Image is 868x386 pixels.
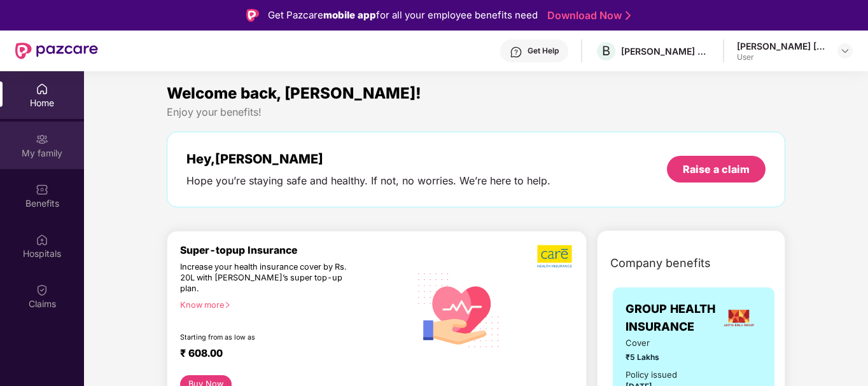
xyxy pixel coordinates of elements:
[528,46,559,56] div: Get Help
[186,151,550,167] div: Hey, [PERSON_NAME]
[737,40,826,52] div: [PERSON_NAME] [PERSON_NAME]
[626,336,685,350] span: Cover
[224,301,231,308] span: right
[167,84,421,102] span: Welcome back, [PERSON_NAME]!
[626,368,677,382] div: Policy issued
[621,45,710,57] div: [PERSON_NAME] Hair Dressing Pvt Ltd
[180,262,354,294] div: Increase your health insurance cover by Rs. 20L with [PERSON_NAME]’s super top-up plan.
[737,52,826,62] div: User
[167,106,785,119] div: Enjoy your benefits!
[722,301,756,335] img: insurerLogo
[180,244,410,256] div: Super-topup Insurance
[36,233,48,246] img: svg+xml;base64,PHN2ZyBpZD0iSG9zcGl0YWxzIiB4bWxucz0iaHR0cDovL3d3dy53My5vcmcvMjAwMC9zdmciIHdpZHRoPS...
[36,284,48,296] img: svg+xml;base64,PHN2ZyBpZD0iQ2xhaW0iIHhtbG5zPSJodHRwOi8vd3d3LnczLm9yZy8yMDAwL3N2ZyIgd2lkdGg9IjIwIi...
[180,347,397,362] div: ₹ 608.00
[268,8,538,23] div: Get Pazcare for all your employee benefits need
[537,244,573,268] img: b5dec4f62d2307b9de63beb79f102df3.png
[180,333,356,342] div: Starting from as low as
[510,46,522,59] img: svg+xml;base64,PHN2ZyBpZD0iSGVscC0zMngzMiIgeG1sbnM9Imh0dHA6Ly93d3cudzMub3JnLzIwMDAvc3ZnIiB3aWR0aD...
[15,43,98,59] img: New Pazcare Logo
[246,9,259,22] img: Logo
[547,9,627,22] a: Download Now
[610,254,711,272] span: Company benefits
[602,43,610,59] span: B
[626,9,631,22] img: Stroke
[36,133,48,146] img: svg+xml;base64,PHN2ZyB3aWR0aD0iMjAiIGhlaWdodD0iMjAiIHZpZXdCb3g9IjAgMCAyMCAyMCIgZmlsbD0ibm9uZSIgeG...
[323,9,376,21] strong: mobile app
[180,300,402,309] div: Know more
[626,351,685,363] span: ₹5 Lakhs
[683,162,750,176] div: Raise a claim
[186,174,550,188] div: Hope you’re staying safe and healthy. If not, no worries. We’re here to help.
[410,259,508,359] img: svg+xml;base64,PHN2ZyB4bWxucz0iaHR0cDovL3d3dy53My5vcmcvMjAwMC9zdmciIHhtbG5zOnhsaW5rPSJodHRwOi8vd3...
[36,183,48,196] img: svg+xml;base64,PHN2ZyBpZD0iQmVuZWZpdHMiIHhtbG5zPSJodHRwOi8vd3d3LnczLm9yZy8yMDAwL3N2ZyIgd2lkdGg9Ij...
[36,83,48,95] img: svg+xml;base64,PHN2ZyBpZD0iSG9tZSIgeG1sbnM9Imh0dHA6Ly93d3cudzMub3JnLzIwMDAvc3ZnIiB3aWR0aD0iMjAiIG...
[840,46,850,56] img: svg+xml;base64,PHN2ZyBpZD0iRHJvcGRvd24tMzJ4MzIiIHhtbG5zPSJodHRwOi8vd3d3LnczLm9yZy8yMDAwL3N2ZyIgd2...
[626,300,716,336] span: GROUP HEALTH INSURANCE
